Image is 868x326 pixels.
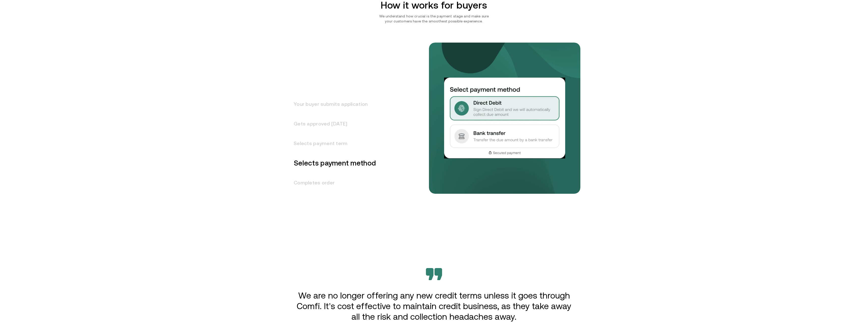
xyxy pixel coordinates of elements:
[288,173,376,192] h3: Completes order
[377,14,491,24] p: We understand how crucial is the payment stage and make sure your customers have the smoothest po...
[426,268,442,280] img: Bevarabia
[288,114,376,134] h3: Gets approved [DATE]
[295,290,573,322] p: We are no longer offering any new credit terms unless it goes through Comfi. It’s cost effective ...
[444,78,565,158] img: Selects payment method
[288,134,376,153] h3: Selects payment term
[288,94,376,114] h3: Your buyer submits application
[288,153,376,173] h3: Selects payment method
